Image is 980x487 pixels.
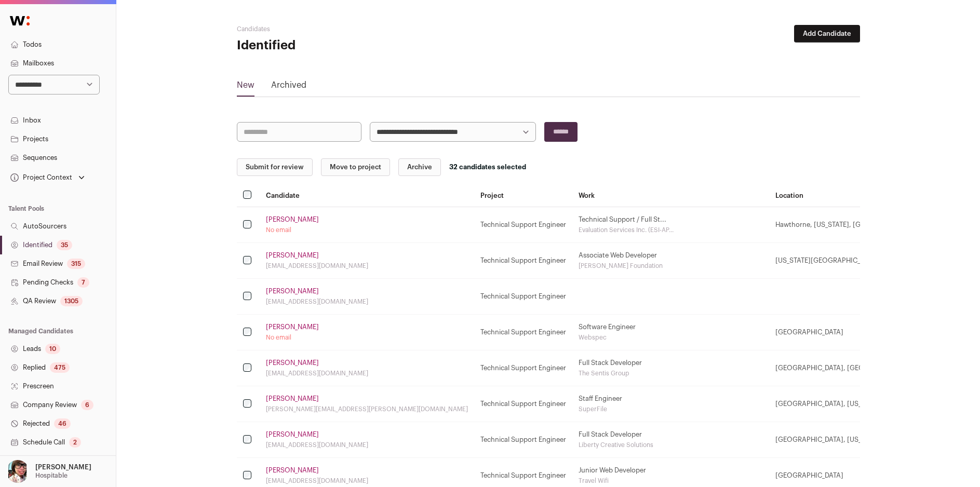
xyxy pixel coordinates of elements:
[266,287,319,295] a: [PERSON_NAME]
[572,243,769,279] td: Associate Web Developer
[4,460,93,483] button: Open dropdown
[54,418,71,429] div: 46
[45,344,60,354] div: 10
[237,25,445,33] h2: Candidates
[4,10,35,31] img: Wellfound
[266,297,468,306] div: [EMAIL_ADDRESS][DOMAIN_NAME]
[579,226,763,234] div: Evaluation Services Inc. (ESI-AP...
[266,369,468,377] div: [EMAIL_ADDRESS][DOMAIN_NAME]
[266,226,468,234] div: No email
[266,477,468,485] div: [EMAIL_ADDRESS][DOMAIN_NAME]
[69,437,81,448] div: 2
[794,25,860,43] button: Add Candidate
[266,323,319,331] a: [PERSON_NAME]
[60,296,83,306] div: 1305
[321,158,390,176] button: Move to project
[474,207,572,243] td: Technical Support Engineer
[57,240,72,250] div: 35
[572,184,769,207] th: Work
[50,362,70,373] div: 475
[77,277,89,288] div: 7
[572,386,769,422] td: Staff Engineer
[474,184,572,207] th: Project
[81,400,93,410] div: 6
[449,163,526,171] div: 32 candidates selected
[474,422,572,458] td: Technical Support Engineer
[266,405,468,413] div: [PERSON_NAME][EMAIL_ADDRESS][PERSON_NAME][DOMAIN_NAME]
[8,173,72,182] div: Project Context
[6,460,29,483] img: 14759586-medium_jpg
[579,477,763,485] div: Travel Wifi
[572,422,769,458] td: Full Stack Developer
[579,333,763,342] div: Webspec
[237,158,313,176] button: Submit for review
[579,405,763,413] div: SuperFile
[266,333,468,342] div: No email
[398,158,441,176] button: Archive
[260,184,474,207] th: Candidate
[474,279,572,315] td: Technical Support Engineer
[266,262,468,270] div: [EMAIL_ADDRESS][DOMAIN_NAME]
[572,207,769,243] td: Technical Support / Full St...
[474,350,572,386] td: Technical Support Engineer
[579,441,763,449] div: Liberty Creative Solutions
[266,395,319,403] a: [PERSON_NAME]
[266,215,319,224] a: [PERSON_NAME]
[35,463,91,471] p: [PERSON_NAME]
[474,386,572,422] td: Technical Support Engineer
[271,79,306,96] a: Archived
[474,243,572,279] td: Technical Support Engineer
[266,430,319,439] a: [PERSON_NAME]
[572,315,769,350] td: Software Engineer
[266,441,468,449] div: [EMAIL_ADDRESS][DOMAIN_NAME]
[67,259,85,269] div: 315
[237,79,254,96] a: New
[579,262,763,270] div: [PERSON_NAME] Foundation
[266,251,319,260] a: [PERSON_NAME]
[237,37,445,54] h1: Identified
[266,466,319,475] a: [PERSON_NAME]
[572,350,769,386] td: Full Stack Developer
[266,359,319,367] a: [PERSON_NAME]
[8,170,87,185] button: Open dropdown
[35,471,68,480] p: Hospitable
[579,369,763,377] div: The Sentis Group
[474,315,572,350] td: Technical Support Engineer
